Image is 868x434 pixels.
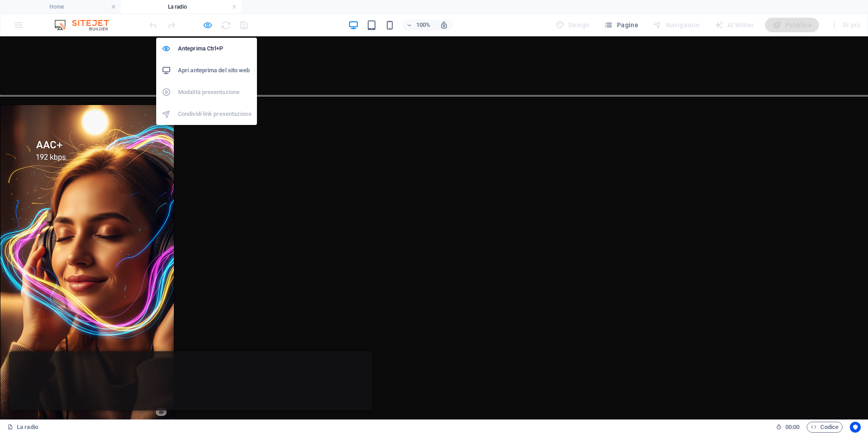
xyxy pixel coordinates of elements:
[416,20,431,30] h6: 100%
[7,422,38,433] a: Fai clic per annullare la selezione. Doppio clic per aprire le pagine
[121,2,242,12] h4: La radio
[785,422,799,433] span: 00 00
[811,422,838,433] span: Codice
[552,18,593,32] div: Design (Ctrl+Alt+Y)
[792,424,793,430] span: :
[178,43,252,54] h6: Anteprima Ctrl+P
[52,20,120,30] img: Editor Logo
[604,20,638,30] span: Pagine
[807,422,843,433] button: Codice
[440,21,448,29] i: Quando ridimensioni, regola automaticamente il livello di zoom in modo che corrisponda al disposi...
[776,422,800,433] h6: Tempo sessione
[178,65,252,76] h6: Apri anteprima del sito web
[600,18,642,32] button: Pagine
[403,20,435,30] button: 100%
[850,422,861,433] button: Usercentrics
